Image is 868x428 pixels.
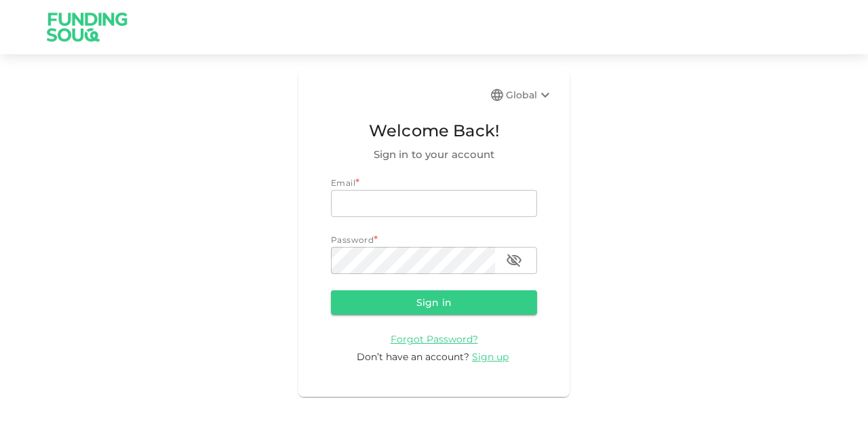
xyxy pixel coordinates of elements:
span: Don’t have an account? [357,351,469,363]
input: email [331,190,537,217]
span: Forgot Password? [391,333,478,345]
div: Global [506,87,553,103]
span: Sign in to your account [331,147,537,163]
span: Sign up [472,351,509,363]
span: Email [331,178,355,188]
a: Forgot Password? [391,332,478,345]
input: password [331,247,495,274]
button: Sign in [331,290,537,315]
span: Welcome Back! [331,118,537,144]
span: Password [331,235,374,245]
